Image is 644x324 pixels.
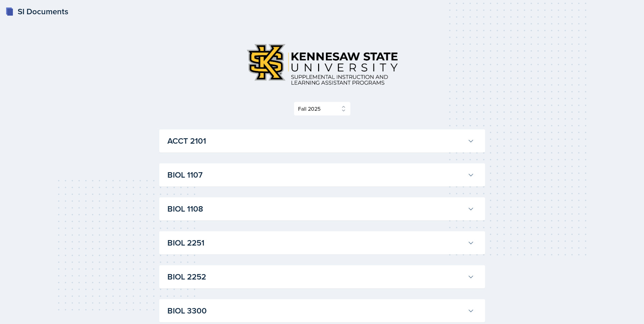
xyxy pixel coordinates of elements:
h3: BIOL 2251 [167,237,465,249]
h3: ACCT 2101 [167,135,465,147]
button: BIOL 3300 [166,303,476,318]
h3: BIOL 2252 [167,271,465,283]
img: Kennesaw State University [241,38,404,91]
button: ACCT 2101 [166,133,476,148]
button: BIOL 1108 [166,201,476,216]
button: BIOL 1107 [166,167,476,182]
h3: BIOL 1107 [167,169,465,181]
button: BIOL 2251 [166,235,476,250]
a: SI Documents [5,5,68,18]
button: BIOL 2252 [166,269,476,284]
h3: BIOL 1108 [167,203,465,215]
h3: BIOL 3300 [167,305,465,317]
